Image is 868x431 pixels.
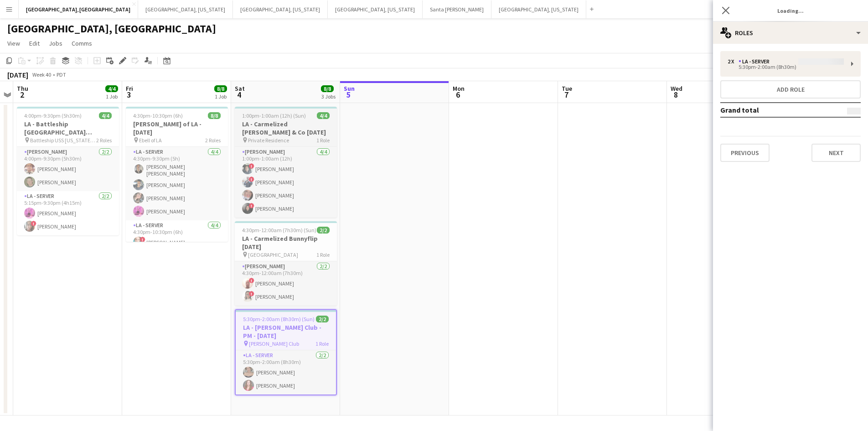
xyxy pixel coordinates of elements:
h3: LA - Carmelized [PERSON_NAME] & Co [DATE] [235,120,337,136]
span: 1 Role [315,340,329,347]
h3: LA - Carmelized Bunnyflip [DATE] [235,234,337,251]
div: 1 Job [106,93,118,100]
span: ! [140,237,145,242]
td: Grand total [720,103,823,117]
button: [GEOGRAPHIC_DATA], [US_STATE] [138,0,233,18]
span: Ebell of LA [139,137,162,144]
app-job-card: 4:30pm-10:30pm (6h)8/8[PERSON_NAME] of LA - [DATE] Ebell of LA2 RolesLA - Server4/44:30pm-9:30pm ... [126,107,228,242]
span: Sat [235,84,245,93]
span: 3 [124,89,133,100]
app-card-role: [PERSON_NAME]2/24:00pm-9:30pm (5h30m)[PERSON_NAME][PERSON_NAME] [17,147,119,191]
div: PDT [57,71,66,78]
app-job-card: 4:30pm-12:00am (7h30m) (Sun)2/2LA - Carmelized Bunnyflip [DATE] [GEOGRAPHIC_DATA]1 Role[PERSON_NA... [235,221,337,306]
button: [GEOGRAPHIC_DATA], [GEOGRAPHIC_DATA] [19,0,138,18]
app-card-role: LA - Server4/44:30pm-9:30pm (5h)[PERSON_NAME] [PERSON_NAME][PERSON_NAME][PERSON_NAME][PERSON_NAME] [126,147,228,220]
app-card-role: LA - Server2/25:30pm-2:00am (8h30m)[PERSON_NAME][PERSON_NAME] [236,350,336,395]
span: 4 [233,89,245,100]
span: Edit [29,39,40,47]
span: 8/8 [321,85,334,92]
h3: [PERSON_NAME] of LA - [DATE] [126,120,228,136]
span: [GEOGRAPHIC_DATA] [248,251,298,258]
span: 4:30pm-12:00am (7h30m) (Sun) [242,227,316,234]
app-job-card: 4:00pm-9:30pm (5h30m)4/4LA - Battleship [GEOGRAPHIC_DATA][PERSON_NAME] [DATE] Battleship USS [US_... [17,107,119,235]
span: 8/8 [214,85,227,92]
app-job-card: 5:30pm-2:00am (8h30m) (Sun)2/2LA - [PERSON_NAME] Club - PM - [DATE] [PERSON_NAME] Club1 RoleLA - ... [235,309,337,395]
span: ! [249,163,254,169]
app-card-role: LA - Server4/44:30pm-10:30pm (6h)![PERSON_NAME] [126,220,228,291]
h3: LA - [PERSON_NAME] Club - PM - [DATE] [236,323,336,340]
span: Week 40 [30,71,53,78]
span: [PERSON_NAME] Club [249,340,299,347]
span: Comms [72,39,92,47]
span: 4/4 [99,112,112,119]
app-card-role: [PERSON_NAME]2/24:30pm-12:00am (7h30m)![PERSON_NAME]![PERSON_NAME] [235,261,337,306]
app-card-role: [PERSON_NAME]4/41:00pm-1:00am (12h)![PERSON_NAME]![PERSON_NAME][PERSON_NAME]![PERSON_NAME] [235,147,337,218]
span: ! [249,177,254,182]
span: ! [31,221,36,226]
button: [GEOGRAPHIC_DATA], [US_STATE] [491,0,586,18]
span: Thu [17,84,28,93]
span: 4:30pm-10:30pm (6h) [133,112,183,119]
span: 2 [15,89,28,100]
span: 2 Roles [205,137,221,144]
span: 1 Role [316,251,330,258]
span: 2 Roles [96,137,112,144]
a: Edit [26,37,43,49]
div: 1 Job [215,93,227,100]
span: 1:00pm-1:00am (12h) (Sun) [242,112,306,119]
span: Fri [126,84,133,93]
span: 6 [451,89,465,100]
span: 4/4 [105,85,118,92]
span: 8 [669,89,682,100]
button: [GEOGRAPHIC_DATA], [US_STATE] [233,0,328,18]
span: 7 [560,89,572,100]
button: Add role [720,80,861,99]
h3: LA - Battleship [GEOGRAPHIC_DATA][PERSON_NAME] [DATE] [17,120,119,136]
button: Previous [720,144,770,162]
button: Santa [PERSON_NAME] [423,0,491,18]
div: Roles [713,22,868,44]
a: Jobs [45,37,66,49]
span: Wed [671,84,682,93]
span: ! [249,203,254,208]
h3: Loading... [713,5,868,16]
span: ! [249,278,254,283]
span: 4:00pm-9:30pm (5h30m) [24,112,82,119]
span: 4/4 [317,112,330,119]
span: 5:30pm-2:00am (8h30m) (Sun) [243,316,315,322]
div: 3 Jobs [321,93,336,100]
button: Next [811,144,861,162]
span: 2/2 [316,316,329,322]
span: Mon [453,84,465,93]
span: View [7,39,20,47]
button: [GEOGRAPHIC_DATA], [US_STATE] [328,0,423,18]
span: 8/8 [208,112,221,119]
span: Battleship USS [US_STATE] Museum [30,137,96,144]
app-job-card: 1:00pm-1:00am (12h) (Sun)4/4LA - Carmelized [PERSON_NAME] & Co [DATE] Private Residence1 Role[PER... [235,107,337,218]
span: Sun [344,84,355,93]
div: [DATE] [7,70,28,79]
span: 1 Role [316,137,330,144]
span: 2/2 [317,227,330,234]
span: Private Residence [248,137,289,144]
span: Jobs [49,39,62,47]
h1: [GEOGRAPHIC_DATA], [GEOGRAPHIC_DATA] [7,22,216,36]
a: Comms [68,37,96,49]
span: Tue [562,84,572,93]
app-card-role: LA - Server2/25:15pm-9:30pm (4h15m)[PERSON_NAME]![PERSON_NAME] [17,191,119,235]
span: ! [249,291,254,296]
span: 5 [342,89,355,100]
a: View [4,37,24,49]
